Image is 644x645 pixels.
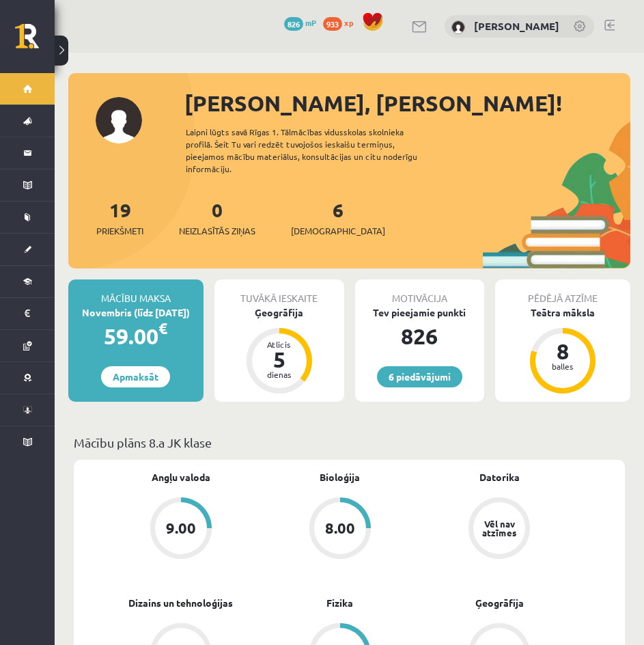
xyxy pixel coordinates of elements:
span: 826 [284,17,303,31]
a: Datorika [479,470,520,484]
span: Priekšmeti [96,224,143,238]
span: [DEMOGRAPHIC_DATA] [291,224,385,238]
a: 9.00 [101,497,260,562]
div: 5 [259,348,300,370]
div: Atlicis [259,340,300,348]
div: balles [542,362,583,370]
div: 8.00 [325,521,355,536]
div: Teātra māksla [495,305,630,320]
a: Teātra māksla 8 balles [495,305,630,396]
a: Vēl nav atzīmes [420,497,579,562]
span: 933 [323,17,342,31]
div: 8 [542,340,583,362]
a: 933 xp [323,17,360,28]
div: Novembris (līdz [DATE]) [68,305,204,320]
div: dienas [259,370,300,379]
span: xp [344,17,353,28]
a: 8.00 [260,497,419,562]
a: Fizika [326,596,353,610]
a: 6[DEMOGRAPHIC_DATA] [291,197,385,238]
div: 9.00 [166,521,196,536]
div: Mācību maksa [68,279,204,305]
a: 0Neizlasītās ziņas [179,197,255,238]
div: Pēdējā atzīme [495,279,630,305]
a: Dizains un tehnoloģijas [128,596,233,610]
a: 826 mP [284,17,316,28]
div: Tev pieejamie punkti [355,305,485,320]
a: 6 piedāvājumi [377,366,462,387]
div: Vēl nav atzīmes [480,519,518,537]
div: 826 [355,320,485,353]
a: Rīgas 1. Tālmācības vidusskola [15,24,55,58]
p: Mācību plāns 8.a JK klase [74,433,625,452]
a: Ģeogrāfija [475,596,524,610]
a: Apmaksāt [101,366,170,387]
img: Margarita Borsa [451,20,465,34]
div: [PERSON_NAME], [PERSON_NAME]! [184,87,630,120]
a: Ģeogrāfija Atlicis 5 dienas [214,305,344,396]
span: Neizlasītās ziņas [179,224,255,238]
div: Motivācija [355,279,485,305]
a: 19Priekšmeti [96,197,143,238]
a: Angļu valoda [152,470,210,484]
a: [PERSON_NAME] [474,19,559,33]
div: Laipni lūgts savā Rīgas 1. Tālmācības vidusskolas skolnieka profilā. Šeit Tu vari redzēt tuvojošo... [186,126,441,175]
a: Bioloģija [320,470,360,484]
span: mP [305,17,316,28]
span: € [158,318,167,338]
div: 59.00 [68,320,204,353]
div: Ģeogrāfija [214,305,344,320]
div: Tuvākā ieskaite [214,279,344,305]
